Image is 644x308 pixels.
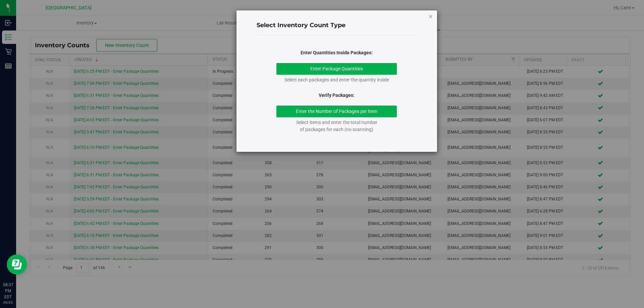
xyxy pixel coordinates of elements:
[301,50,373,55] span: Enter Quantities Inside Packages:
[7,254,27,274] iframe: Resource center
[276,63,397,75] button: Enter Package Quantities
[284,77,389,82] span: Select each packages and enter the quantity inside
[296,120,377,132] span: Select items and enter the total number of packages for each (no scanning)
[276,106,397,117] button: Enter the Number of Packages per Item
[319,93,355,98] span: Verify Packages:
[257,21,417,30] h4: Select Inventory Count Type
